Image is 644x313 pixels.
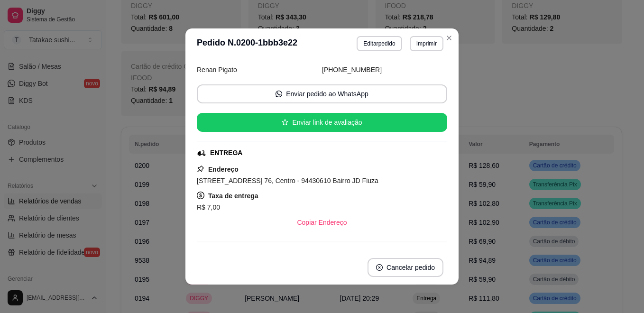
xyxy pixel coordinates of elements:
[289,213,354,232] button: Copiar Endereço
[357,36,402,51] button: Editarpedido
[197,203,220,211] span: R$ 7,00
[276,91,282,97] span: whats-app
[322,66,382,74] span: [PHONE_NUMBER]
[282,119,288,126] span: star
[197,36,297,51] h3: Pedido N. 0200-1bbb3e22
[197,192,204,199] span: dollar
[208,166,239,173] strong: Endereço
[197,113,447,132] button: starEnviar link de avaliação
[208,192,258,200] strong: Taxa de entrega
[410,36,443,51] button: Imprimir
[197,165,204,173] span: pushpin
[197,66,237,74] span: Renan Pigato
[197,177,378,184] span: [STREET_ADDRESS] 76, Centro - 94430610 Bairro JD Fiuza
[368,258,443,277] button: close-circleCancelar pedido
[376,264,383,271] span: close-circle
[210,148,242,158] div: ENTREGA
[197,84,447,103] button: whats-appEnviar pedido ao WhatsApp
[442,30,457,46] button: Close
